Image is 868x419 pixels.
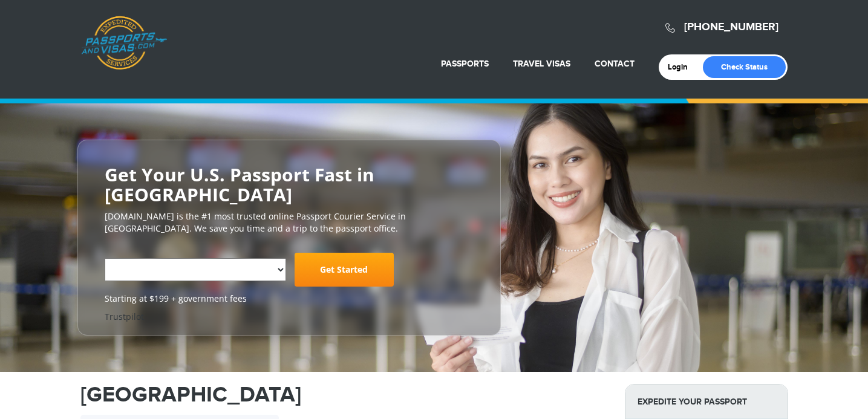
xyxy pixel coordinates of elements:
[105,293,474,305] span: Starting at $199 + government fees
[684,21,778,34] a: [PHONE_NUMBER]
[295,253,394,287] a: Get Started
[105,210,474,235] p: [DOMAIN_NAME] is the #1 most trusted online Passport Courier Service in [GEOGRAPHIC_DATA]. We sav...
[625,385,788,419] strong: Expedite Your Passport
[81,16,167,70] a: Passports & [DOMAIN_NAME]
[595,59,635,69] a: Contact
[668,62,696,72] a: Login
[441,59,489,69] a: Passports
[105,164,474,204] h2: Get Your U.S. Passport Fast in [GEOGRAPHIC_DATA]
[703,56,786,78] a: Check Status
[513,59,570,69] a: Travel Visas
[80,384,607,406] h1: [GEOGRAPHIC_DATA]
[105,311,144,322] a: Trustpilot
